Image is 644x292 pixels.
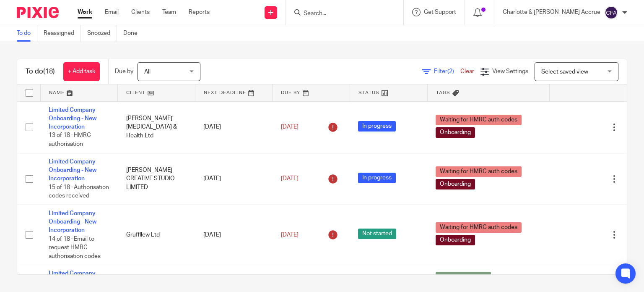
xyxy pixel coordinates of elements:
img: svg%3E [605,6,618,19]
span: 15 of 18 · Authorisation codes received [49,184,109,199]
span: Onboarding [436,127,475,138]
a: Clients [131,8,150,16]
td: [PERSON_NAME]’ [MEDICAL_DATA] & Health Ltd [118,101,195,153]
h1: To do [26,67,55,76]
a: Limited Company Onboarding - New Incorporation [49,159,96,182]
p: Due by [115,67,133,76]
td: [DATE] [195,205,273,265]
span: Waiting for HMRC auth codes [436,222,522,233]
input: Search [303,10,378,18]
td: [DATE] [195,153,273,205]
span: Onboarding [436,179,475,189]
a: Clear [460,68,474,74]
span: Tags [436,90,450,95]
span: (2) [447,68,454,74]
a: To do [17,25,37,42]
a: Email [105,8,119,16]
img: Pixie [17,7,59,18]
span: In progress [358,121,396,132]
a: Team [162,8,176,16]
span: Onboarding [436,235,475,245]
td: [PERSON_NAME] CREATIVE STUDIO LIMITED [118,153,195,205]
span: [DATE] [281,232,299,238]
span: In progress [358,173,396,183]
p: Charlotte & [PERSON_NAME] Accrue [503,8,600,16]
span: Waiting for HMRC auth codes [436,115,522,125]
span: All [144,69,151,75]
span: Select saved view [541,69,588,75]
span: [DATE] [281,124,299,130]
span: Waiting for HMRC [436,272,491,282]
a: Work [78,8,92,16]
span: View Settings [492,68,528,74]
span: Filter [434,68,460,74]
a: Snoozed [87,25,117,42]
span: Get Support [424,9,456,15]
a: Limited Company Onboarding - New Incorporation [49,107,96,130]
span: [DATE] [281,176,299,182]
a: + Add task [63,62,100,81]
a: Reports [189,8,210,16]
td: [DATE] [195,101,273,153]
span: (18) [43,68,55,75]
span: Waiting for HMRC auth codes [436,166,522,177]
td: Gruffllew Ltd [118,205,195,265]
span: Not started [358,229,396,239]
a: Reassigned [44,25,81,42]
a: Limited Company Onboarding - New Incorporation [49,210,96,234]
a: Done [123,25,144,42]
span: 14 of 18 · Email to request HMRC authorisation codes [49,236,101,259]
span: 13 of 18 · HMRC authorisation [49,133,91,147]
